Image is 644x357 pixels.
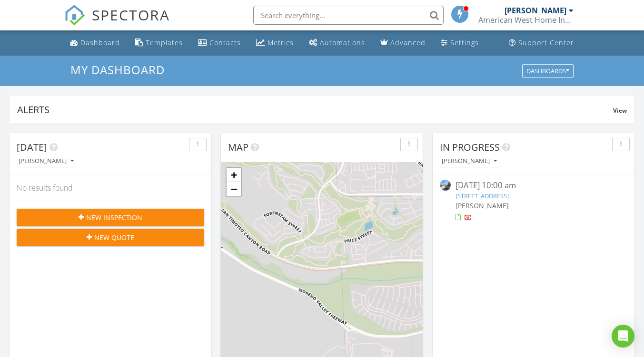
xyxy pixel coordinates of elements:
img: The Best Home Inspection Software - Spectora [64,5,85,26]
img: streetview [440,180,451,191]
div: Contacts [209,38,241,47]
div: Automations [320,38,365,47]
div: [PERSON_NAME] [505,6,566,15]
a: Settings [437,34,483,52]
span: In Progress [440,141,500,154]
span: SPECTORA [92,5,170,25]
a: Contacts [194,34,245,52]
div: Dashboards [526,68,569,74]
div: Advanced [390,38,426,47]
input: Search everything... [253,6,444,25]
div: [DATE] 10:00 am [456,180,612,192]
div: Open Intercom Messenger [612,325,634,347]
div: No results found [10,175,211,201]
a: Automations (Basic) [305,34,369,52]
div: Templates [146,38,183,47]
span: [DATE] [17,141,47,154]
button: New Quote [17,229,204,246]
a: Metrics [252,34,297,52]
button: [PERSON_NAME] [17,155,76,168]
div: Alerts [17,103,613,116]
span: [PERSON_NAME] [456,201,509,210]
div: American West Home Inspection, Inc [478,15,574,25]
div: Metrics [268,38,294,47]
a: Dashboard [66,34,124,52]
span: New Quote [94,232,134,242]
a: Zoom out [227,182,241,196]
span: Map [228,141,248,154]
a: Zoom in [227,168,241,182]
button: Dashboards [522,64,574,77]
button: New Inspection [17,209,204,226]
div: Support Center [518,38,574,47]
div: [PERSON_NAME] [442,158,497,164]
div: [PERSON_NAME] [19,158,74,164]
a: Templates [131,34,187,52]
a: SPECTORA [64,13,170,33]
a: [STREET_ADDRESS] [456,192,509,200]
span: New Inspection [86,212,142,222]
div: Dashboard [80,38,120,47]
div: Settings [450,38,479,47]
a: [DATE] 10:00 am [STREET_ADDRESS] [PERSON_NAME] [440,180,627,222]
button: [PERSON_NAME] [440,155,499,168]
a: Support Center [505,34,578,52]
span: My Dashboard [70,62,165,77]
a: Advanced [376,34,429,52]
span: View [613,106,627,115]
